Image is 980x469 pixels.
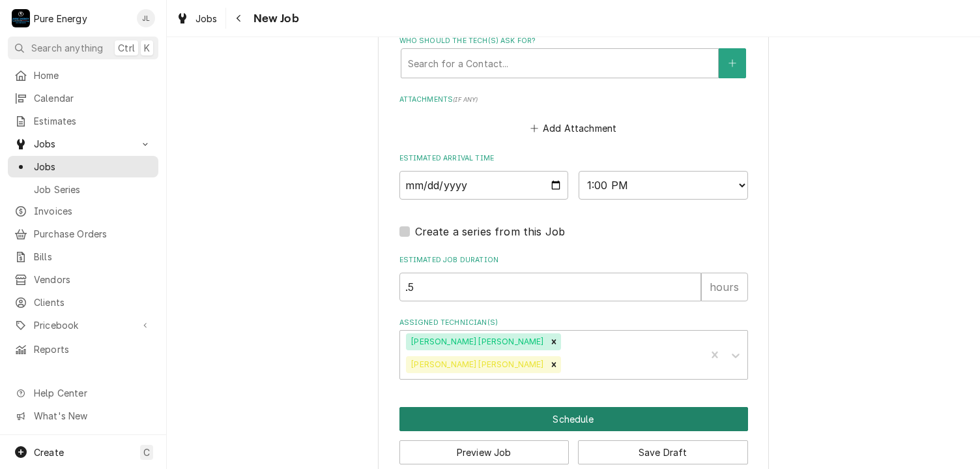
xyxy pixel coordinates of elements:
button: Add Attachment [528,119,619,137]
div: [PERSON_NAME] [PERSON_NAME] [406,333,546,350]
span: Bills [34,250,152,264]
a: Go to Help Center [8,382,158,404]
a: Estimates [8,110,158,132]
span: Estimates [34,114,152,128]
div: P [12,9,30,27]
span: Invoices [34,204,152,218]
a: Vendors [8,269,158,290]
span: Pricebook [34,318,132,332]
a: Home [8,65,158,86]
span: Jobs [34,137,132,151]
span: New Job [250,10,299,27]
svg: Create New Contact [728,59,736,68]
button: Search anythingCtrlK [8,37,158,59]
div: Attachments [399,95,748,138]
label: Create a series from this Job [415,224,566,239]
span: Vendors [34,273,152,286]
button: Schedule [399,407,748,431]
div: Pure Energy's Avatar [12,9,30,27]
a: Purchase Orders [8,223,158,245]
span: C [143,446,150,459]
span: Calendar [34,91,152,105]
span: Help Center [34,386,151,400]
a: Reports [8,339,158,360]
select: Time Select [579,171,748,200]
label: Who should the tech(s) ask for? [399,36,748,46]
span: Create [34,447,64,458]
div: Button Group [399,407,748,464]
span: Home [34,68,152,82]
button: Create New Contact [719,48,746,78]
div: Button Group Row [399,407,748,431]
a: Jobs [8,156,158,177]
a: Calendar [8,87,158,109]
span: K [144,41,150,55]
span: Job Series [34,183,152,196]
a: Go to What's New [8,405,158,427]
span: Jobs [34,160,152,174]
a: Job Series [8,179,158,200]
input: Date [399,171,569,200]
div: Estimated Arrival Time [399,153,748,200]
div: James Linnenkamp's Avatar [137,9,155,27]
div: [PERSON_NAME] [PERSON_NAME] [406,356,546,373]
span: Clients [34,295,152,309]
div: Who should the tech(s) ask for? [399,36,748,78]
a: Jobs [171,8,223,29]
div: Remove Rodolfo Hernandez Lorenzo [547,356,561,373]
div: Button Group Row [399,431,748,464]
a: Clients [8,292,158,313]
div: Remove Albert Hernandez Soto [547,333,561,350]
button: Navigate back [229,8,250,29]
label: Estimated Arrival Time [399,153,748,164]
button: Preview Job [399,440,569,464]
span: Reports [34,342,152,356]
label: Attachments [399,95,748,105]
span: Jobs [195,12,218,25]
label: Estimated Job Duration [399,255,748,265]
a: Go to Jobs [8,133,158,155]
span: ( if any ) [453,96,478,103]
span: Search anything [31,41,103,55]
div: hours [701,273,748,301]
span: Ctrl [118,41,135,55]
a: Bills [8,246,158,267]
a: Go to Pricebook [8,314,158,336]
a: Invoices [8,200,158,222]
span: What's New [34,409,151,423]
label: Assigned Technician(s) [399,318,748,328]
span: Purchase Orders [34,227,152,241]
div: Assigned Technician(s) [399,318,748,380]
div: Estimated Job Duration [399,255,748,301]
button: Save Draft [578,440,748,464]
div: JL [137,9,155,27]
div: Pure Energy [34,12,87,25]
